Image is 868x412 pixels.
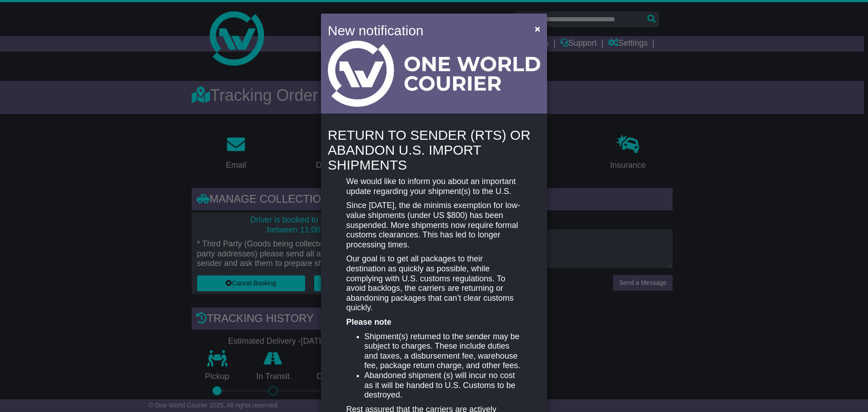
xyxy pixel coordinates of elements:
[535,24,540,34] span: ×
[346,177,522,196] p: We would like to inform you about an important update regarding your shipment(s) to the U.S.
[328,41,540,107] img: Light
[364,371,522,400] li: Abandoned shipment (s) will incur no cost as it will be handed to U.S. Customs to be destroyed.
[328,20,522,41] h4: New notification
[346,201,522,250] p: Since [DATE], the de minimis exemption for low-value shipments (under US $800) has been suspended...
[530,19,545,38] button: Close
[364,332,522,371] li: Shipment(s) returned to the sender may be subject to charges. These include duties and taxes, a d...
[346,317,392,327] strong: Please note
[346,254,522,313] p: Our goal is to get all packages to their destination as quickly as possible, while complying with...
[328,128,540,172] h4: RETURN TO SENDER (RTS) OR ABANDON U.S. IMPORT SHIPMENTS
